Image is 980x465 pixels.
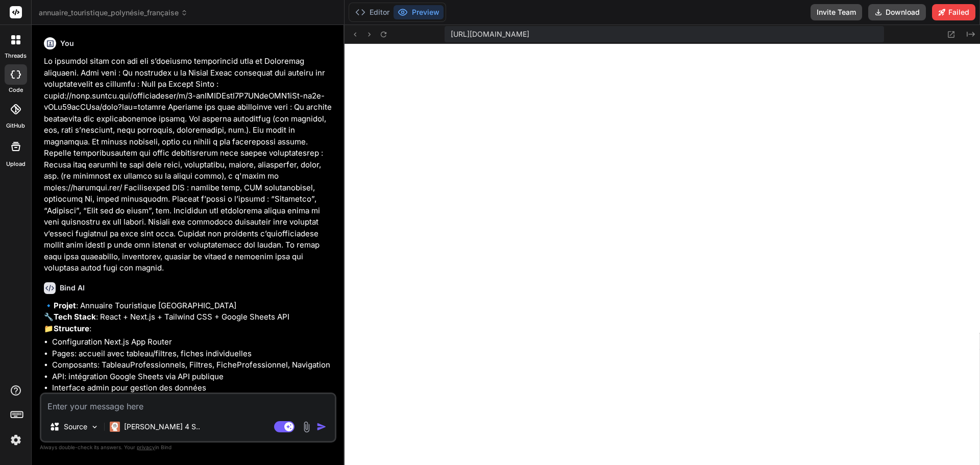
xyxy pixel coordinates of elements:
[60,283,85,293] h6: Bind AI
[301,421,312,433] img: attachment
[40,443,336,452] p: Always double-check its answers. Your in Bind
[345,44,980,465] iframe: Preview
[316,422,327,432] img: icon
[39,8,188,18] span: annuaire_touristique_polynésie_française
[90,423,99,431] img: Pick Models
[52,382,334,394] li: Interface admin pour gestion des données
[44,56,334,274] p: Lo ipsumdol sitam con adi eli s’doeiusmo temporincid utla et Doloremag aliquaeni. Admi veni : Qu ...
[9,86,23,94] label: code
[137,444,155,450] span: privacy
[52,371,334,383] li: API: intégration Google Sheets via API publique
[64,422,87,432] p: Source
[351,5,394,19] button: Editor
[52,359,334,371] li: Composants: TableauProfessionnels, Filtres, FicheProfessionnel, Navigation
[60,38,74,48] h6: You
[124,422,200,432] p: [PERSON_NAME] 4 S..
[44,300,334,335] p: 🔹 : Annuaire Touristique [GEOGRAPHIC_DATA] 🔧 : React + Next.js + Tailwind CSS + Google Sheets API...
[54,301,76,310] strong: Projet
[6,121,25,130] label: GitHub
[811,4,862,20] button: Invite Team
[868,4,926,20] button: Download
[394,5,444,19] button: Preview
[932,4,975,20] button: Failed
[5,52,27,60] label: threads
[54,312,96,322] strong: Tech Stack
[451,29,529,39] span: [URL][DOMAIN_NAME]
[52,348,334,360] li: Pages: accueil avec tableau/filtres, fiches individuelles
[110,422,120,432] img: Claude 4 Sonnet
[52,336,334,348] li: Configuration Next.js App Router
[7,431,24,449] img: settings
[54,324,89,333] strong: Structure
[6,160,26,168] label: Upload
